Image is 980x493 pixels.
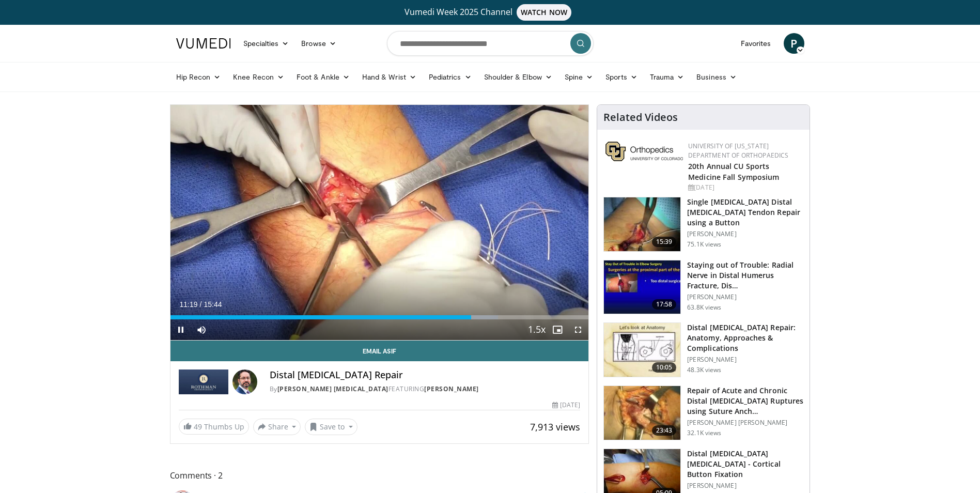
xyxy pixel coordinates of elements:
[604,323,680,377] img: 90401_0000_3.png.150x105_q85_crop-smart_upscale.jpg
[170,67,227,87] a: Hip Recon
[270,384,581,394] div: By FEATURING
[179,369,228,394] img: Rothman Hand Surgery
[599,67,644,87] a: Sports
[687,386,803,417] h3: Repair of Acute and Chronic Distal [MEDICAL_DATA] Ruptures using Suture Anch…
[604,386,680,440] img: bennett_acute_distal_biceps_3.png.150x105_q85_crop-smart_upscale.jpg
[170,341,589,361] a: Email Asif
[237,33,295,54] a: Specialties
[690,67,743,87] a: Business
[547,319,568,340] button: Enable picture-in-picture mode
[517,4,571,21] span: WATCH NOW
[687,293,803,301] p: [PERSON_NAME]
[178,4,803,21] a: Vumedi Week 2025 ChannelWATCH NOW
[687,482,803,490] p: [PERSON_NAME]
[687,366,721,374] p: 48.3K views
[687,429,721,437] p: 32.1K views
[191,319,212,340] button: Mute
[687,260,803,291] h3: Staying out of Trouble: Radial Nerve in Distal Humerus Fracture, Dis…
[687,230,803,238] p: [PERSON_NAME]
[603,111,678,124] h4: Related Videos
[295,33,343,54] a: Browse
[552,400,580,410] div: [DATE]
[687,322,803,353] h3: Distal [MEDICAL_DATA] Repair: Anatomy, Approaches & Complications
[270,369,581,381] h4: Distal [MEDICAL_DATA] Repair
[604,197,680,251] img: king_0_3.png.150x105_q85_crop-smart_upscale.jpg
[644,67,691,87] a: Trauma
[687,419,803,427] p: [PERSON_NAME] [PERSON_NAME]
[530,421,580,433] span: 7,913 views
[232,369,257,394] img: Avatar
[688,142,788,160] a: University of [US_STATE] Department of Orthopaedics
[227,67,290,87] a: Knee Recon
[170,469,589,482] span: Comments 2
[290,67,356,87] a: Foot & Ankle
[170,319,191,340] button: Pause
[170,105,589,341] video-js: Video Player
[688,161,779,182] a: 20th Annual CU Sports Medicine Fall Symposium
[687,303,721,312] p: 63.8K views
[603,386,803,440] a: 23:43 Repair of Acute and Chronic Distal [MEDICAL_DATA] Ruptures using Suture Anch… [PERSON_NAME]...
[558,67,599,87] a: Spine
[568,319,588,340] button: Fullscreen
[179,419,249,435] a: 49 Thumbs Up
[735,33,777,54] a: Favorites
[424,384,479,393] a: [PERSON_NAME]
[176,38,231,49] img: VuMedi Logo
[180,300,198,309] span: 11:19
[604,260,680,314] img: Q2xRg7exoPLTwO8X4xMDoxOjB1O8AjAz_1.150x105_q85_crop-smart_upscale.jpg
[200,300,202,309] span: /
[605,142,683,161] img: 355603a8-37da-49b6-856f-e00d7e9307d3.png.150x105_q85_autocrop_double_scale_upscale_version-0.2.png
[652,237,677,247] span: 15:39
[603,322,803,377] a: 10:05 Distal [MEDICAL_DATA] Repair: Anatomy, Approaches & Complications [PERSON_NAME] 48.3K views
[526,319,547,340] button: Playback Rate
[204,300,222,309] span: 15:44
[387,31,594,56] input: Search topics, interventions
[478,67,558,87] a: Shoulder & Elbow
[305,419,357,435] button: Save to
[784,33,804,54] a: P
[652,299,677,310] span: 17:58
[603,197,803,252] a: 15:39 Single [MEDICAL_DATA] Distal [MEDICAL_DATA] Tendon Repair using a Button [PERSON_NAME] 75.1...
[687,197,803,228] h3: Single [MEDICAL_DATA] Distal [MEDICAL_DATA] Tendon Repair using a Button
[688,183,801,192] div: [DATE]
[170,315,589,319] div: Progress Bar
[687,449,803,480] h3: Distal [MEDICAL_DATA] [MEDICAL_DATA] - Cortical Button Fixation
[356,67,423,87] a: Hand & Wrist
[687,356,803,364] p: [PERSON_NAME]
[603,260,803,315] a: 17:58 Staying out of Trouble: Radial Nerve in Distal Humerus Fracture, Dis… [PERSON_NAME] 63.8K v...
[652,362,677,373] span: 10:05
[277,384,388,393] a: [PERSON_NAME] [MEDICAL_DATA]
[423,67,478,87] a: Pediatrics
[652,425,677,436] span: 23:43
[687,240,721,249] p: 75.1K views
[253,419,301,435] button: Share
[194,422,202,432] span: 49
